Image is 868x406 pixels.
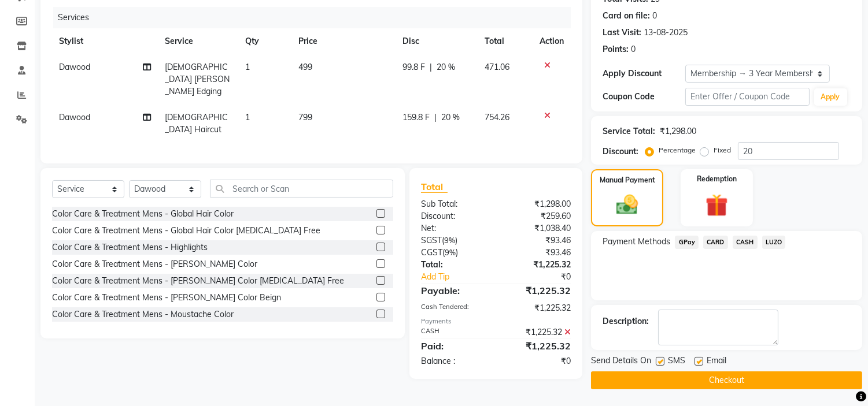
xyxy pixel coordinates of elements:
[291,28,396,54] th: Price
[697,174,737,184] label: Redemption
[238,28,292,54] th: Qty
[402,111,430,124] span: 159.8 F
[603,236,670,248] span: Payment Methods
[245,62,250,72] span: 1
[412,247,496,259] div: ( )
[714,145,731,155] label: Fixed
[298,62,312,72] span: 499
[496,326,580,338] div: ₹1,225.32
[733,236,758,249] span: CASH
[412,302,496,314] div: Cash Tendered:
[441,111,460,124] span: 20 %
[52,275,344,287] div: Color Care & Treatment Mens - [PERSON_NAME] Color [MEDICAL_DATA] Free
[52,258,257,270] div: Color Care & Treatment Mens - [PERSON_NAME] Color
[603,10,650,22] div: Card on file:
[412,271,510,283] a: Add Tip
[52,28,158,54] th: Stylist
[496,198,580,210] div: ₹1,298.00
[603,68,685,80] div: Apply Discount
[437,61,455,73] span: 20 %
[485,112,509,122] span: 754.26
[496,247,580,259] div: ₹93.46
[603,146,638,158] div: Discount:
[59,112,90,122] span: Dawood
[814,88,847,106] button: Apply
[245,112,250,122] span: 1
[412,259,496,271] div: Total:
[421,181,448,193] span: Total
[52,225,320,237] div: Color Care & Treatment Mens - Global Hair Color [MEDICAL_DATA] Free
[496,210,580,222] div: ₹259.60
[430,61,432,73] span: |
[603,91,685,103] div: Coupon Code
[496,355,580,367] div: ₹0
[412,210,496,222] div: Discount:
[52,241,208,254] div: Color Care & Treatment Mens - Highlights
[412,339,496,353] div: Paid:
[591,355,651,369] span: Send Details On
[668,355,685,369] span: SMS
[445,248,456,257] span: 9%
[412,326,496,338] div: CASH
[396,28,478,54] th: Disc
[603,43,629,55] div: Points:
[762,236,786,249] span: LUZO
[421,235,442,245] span: SGST
[158,28,238,54] th: Service
[660,125,696,137] div: ₹1,298.00
[600,175,655,185] label: Manual Payment
[52,292,281,304] div: Color Care & Treatment Mens - [PERSON_NAME] Color Beign
[478,28,533,54] th: Total
[703,236,728,249] span: CARD
[412,222,496,234] div: Net:
[52,308,234,321] div: Color Care & Treatment Mens - Moustache Color
[685,88,809,106] input: Enter Offer / Coupon Code
[434,111,437,124] span: |
[444,236,455,245] span: 9%
[603,315,649,327] div: Description:
[496,259,580,271] div: ₹1,225.32
[652,10,657,22] div: 0
[412,234,496,247] div: ( )
[52,208,234,220] div: Color Care & Treatment Mens - Global Hair Color
[402,61,425,73] span: 99.8 F
[644,27,688,39] div: 13-08-2025
[591,371,862,389] button: Checkout
[412,198,496,210] div: Sub Total:
[510,271,580,283] div: ₹0
[707,355,726,369] span: Email
[659,145,696,155] label: Percentage
[165,62,230,96] span: [DEMOGRAPHIC_DATA] [PERSON_NAME] Edging
[298,112,312,122] span: 799
[485,62,509,72] span: 471.06
[603,125,655,137] div: Service Total:
[210,180,393,198] input: Search or Scan
[496,222,580,234] div: ₹1,038.40
[699,191,735,219] img: _gift.svg
[496,234,580,247] div: ₹93.46
[496,302,580,314] div: ₹1,225.32
[496,284,580,297] div: ₹1,225.32
[496,339,580,353] div: ₹1,225.32
[165,112,228,135] span: [DEMOGRAPHIC_DATA] Haircut
[533,28,571,54] th: Action
[631,43,636,55] div: 0
[412,284,496,297] div: Payable:
[421,247,442,258] span: CGST
[603,27,641,39] div: Last Visit:
[53,7,579,28] div: Services
[421,316,571,326] div: Payments
[675,236,699,249] span: GPay
[412,355,496,367] div: Balance :
[59,62,90,72] span: Dawood
[610,192,644,217] img: _cash.svg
